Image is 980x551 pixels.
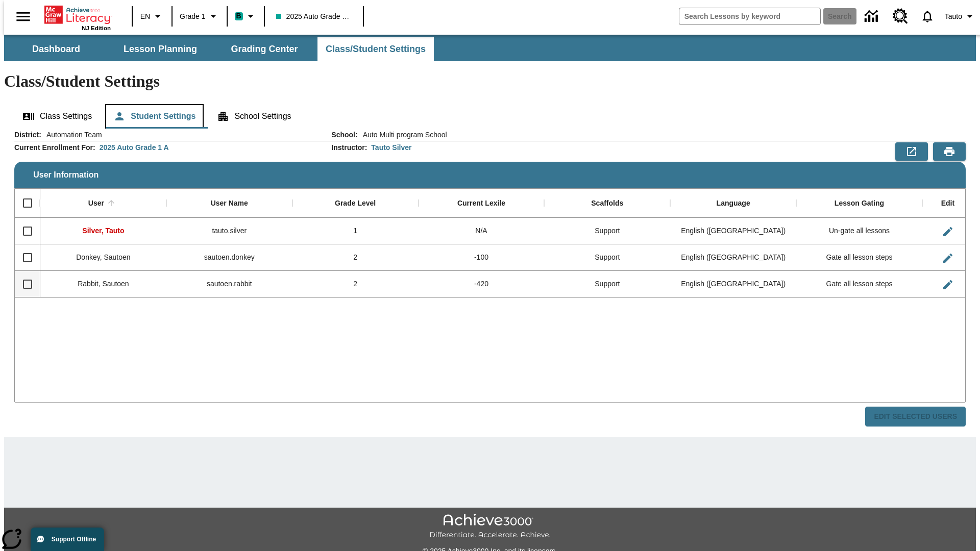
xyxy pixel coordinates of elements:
[292,244,419,271] div: 2
[100,142,169,153] div: 2025 Auto Grade 1 A
[933,142,966,161] button: Print Preview
[419,218,545,244] div: N/A
[670,244,796,271] div: English (US)
[14,130,966,427] div: User Information
[4,35,976,61] div: SubNavbar
[76,253,130,261] span: Donkey, Sautoen
[292,218,419,244] div: 1
[292,271,419,297] div: 2
[176,7,224,26] button: Grade: Grade 1, Select a grade
[938,274,958,295] button: Edit User
[317,37,434,61] button: Class/Student Settings
[213,37,315,61] button: Grading Center
[52,536,96,543] span: Support Offline
[82,25,111,31] span: NJ Edition
[796,218,922,244] div: Un-gate all lessons
[166,244,292,271] div: sautoen.donkey
[88,199,104,208] div: User
[4,72,976,91] h1: Class/Student Settings
[429,514,551,540] img: Achieve3000 Differentiate Accelerate Achieve
[544,218,670,244] div: Support
[31,528,104,551] button: Support Offline
[166,218,292,244] div: tauto.silver
[44,4,111,31] div: Home
[180,11,206,22] span: Grade 1
[41,130,102,140] span: Automation Team
[457,199,505,208] div: Current Lexile
[941,199,954,208] div: Edit
[109,37,211,61] button: Lesson Planning
[14,143,95,152] h2: Current Enrollment For :
[835,199,884,208] div: Lesson Gating
[8,2,38,32] button: Open side menu
[670,218,796,244] div: English (US)
[209,104,299,129] button: School Settings
[887,3,914,30] a: Resource Center, Will open in new tab
[358,130,447,140] span: Auto Multi program School
[14,104,966,129] div: Class/Student Settings
[82,227,124,235] span: Silver, Tauto
[331,131,357,139] h2: School :
[796,244,922,271] div: Gate all lesson steps
[938,221,958,242] button: Edit User
[544,271,670,297] div: Support
[670,271,796,297] div: English (US)
[231,7,261,26] button: Boost Class color is teal. Change class color
[859,3,887,31] a: Data Center
[419,271,545,297] div: -420
[914,3,941,30] a: Notifications
[14,104,100,129] button: Class Settings
[679,8,820,24] input: search field
[5,37,107,61] button: Dashboard
[335,199,376,208] div: Grade Level
[941,7,980,26] button: Profile/Settings
[945,11,962,22] span: Tauto
[236,10,241,22] span: B
[211,199,248,208] div: User Name
[796,271,922,297] div: Gate all lesson steps
[78,280,129,288] span: Rabbit, Sautoen
[895,142,928,161] button: Export to CSV
[419,244,545,271] div: -100
[14,131,41,139] h2: District :
[4,37,435,61] div: SubNavbar
[331,143,367,152] h2: Instructor :
[166,271,292,297] div: sautoen.rabbit
[371,142,411,153] div: Tauto Silver
[44,5,111,25] a: Home
[717,199,750,208] div: Language
[136,7,168,26] button: Language: EN, Select a language
[276,11,352,22] span: 2025 Auto Grade 1 A
[33,170,99,180] span: User Information
[938,248,958,268] button: Edit User
[544,244,670,271] div: Support
[105,104,204,129] button: Student Settings
[140,11,150,22] span: EN
[591,199,623,208] div: Scaffolds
